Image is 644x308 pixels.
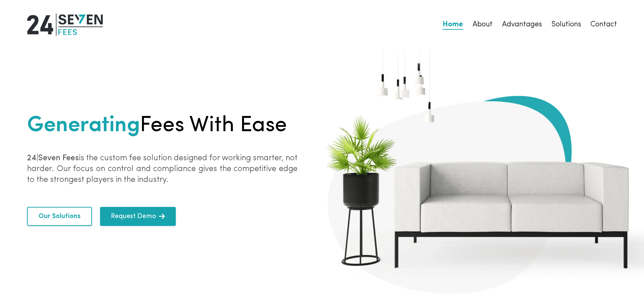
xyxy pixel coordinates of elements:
b: Generating [27,115,140,137]
img: 24|Seven Fees banner desk [314,32,644,303]
button: Request Demo [100,207,176,226]
button: Our Solutions [27,207,92,226]
a: Advantages [502,20,542,29]
p: is the custom fee solution designed for working smarter, not harder. Our focus on control and com... [27,153,297,185]
a: About [473,20,493,29]
a: Home [443,20,463,29]
a: Solutions [551,20,581,29]
a: Contact [591,20,617,29]
img: 24|Seven Fees Logo [27,14,103,36]
b: 24|Seven Fees [27,154,79,162]
h1: Fees with ease [27,110,297,142]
